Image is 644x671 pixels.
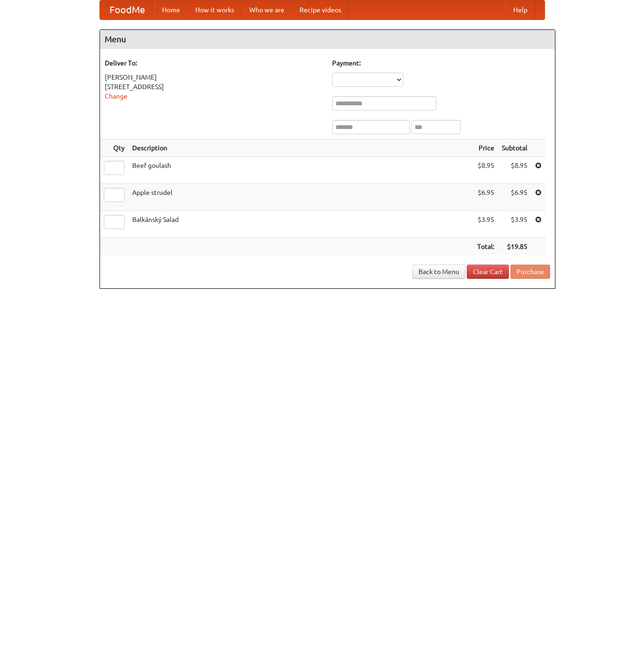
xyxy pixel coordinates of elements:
[105,58,323,68] h5: Deliver To:
[100,30,555,49] h4: Menu
[498,157,531,184] td: $8.95
[498,184,531,211] td: $6.95
[105,73,323,82] div: [PERSON_NAME]
[412,265,465,279] a: Back to Menu
[510,265,550,279] button: Purchase
[128,139,473,157] th: Description
[473,211,498,238] td: $3.95
[128,184,473,211] td: Apple strudel
[105,92,127,100] a: Change
[128,211,473,238] td: Balkánský Salad
[292,0,349,19] a: Recipe videos
[128,157,473,184] td: Beef goulash
[154,0,188,19] a: Home
[498,139,531,157] th: Subtotal
[105,82,323,92] div: [STREET_ADDRESS]
[332,58,550,68] h5: Payment:
[467,265,509,279] a: Clear Cart
[473,238,498,256] th: Total:
[188,0,242,19] a: How it works
[100,0,154,19] a: FoodMe
[242,0,292,19] a: Who we are
[506,0,535,19] a: Help
[473,184,498,211] td: $6.95
[498,211,531,238] td: $3.95
[473,139,498,157] th: Price
[498,238,531,256] th: $19.85
[100,139,128,157] th: Qty
[473,157,498,184] td: $8.95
